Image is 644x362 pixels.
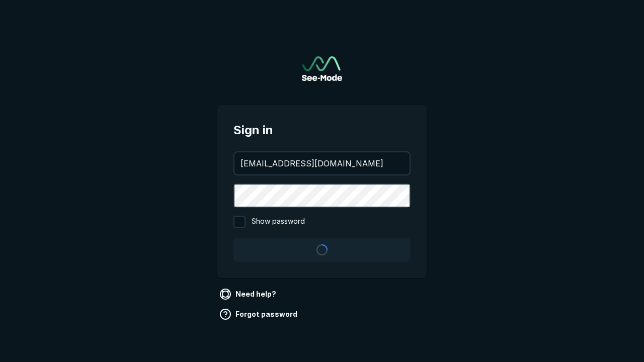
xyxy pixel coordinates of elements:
span: Show password [252,216,305,228]
a: Go to sign in [302,56,342,81]
a: Need help? [217,286,280,302]
span: Sign in [233,121,411,139]
a: Forgot password [217,306,301,322]
input: your@email.com [234,152,410,174]
img: See-Mode Logo [302,56,342,81]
